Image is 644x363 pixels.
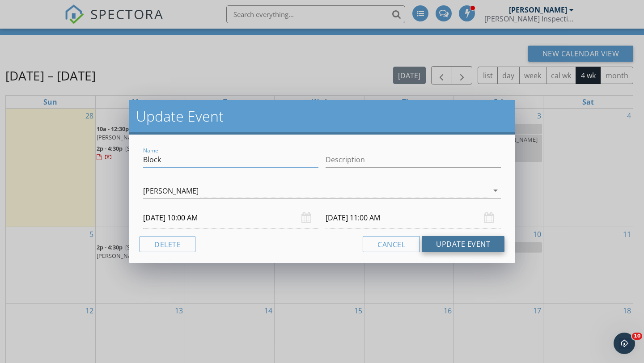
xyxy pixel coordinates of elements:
[363,236,420,252] button: Cancel
[614,333,635,354] iframe: Intercom live chat
[490,185,501,196] i: arrow_drop_down
[326,207,501,229] input: Select date
[136,107,508,125] h2: Update Event
[422,236,504,252] button: Update Event
[143,207,318,229] input: Select date
[632,333,642,340] span: 10
[140,236,195,252] button: Delete
[143,187,199,195] div: [PERSON_NAME]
